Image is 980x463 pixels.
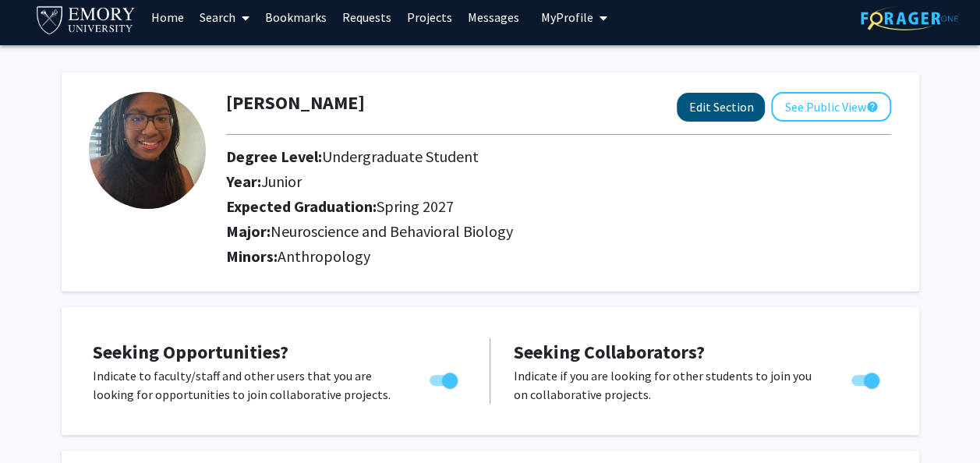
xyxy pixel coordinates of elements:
span: My Profile [541,9,593,25]
h2: Minors: [226,247,891,266]
img: Emory University Logo [34,2,138,37]
h2: Degree Level: [226,147,829,166]
p: Indicate to faculty/staff and other users that you are looking for opportunities to join collabor... [93,366,400,404]
button: See Public View [771,92,891,122]
img: Profile Picture [89,92,206,209]
span: Undergraduate Student [322,147,479,166]
iframe: Chat [12,393,66,451]
span: Seeking Opportunities? [93,340,288,364]
h1: [PERSON_NAME] [226,92,365,115]
span: Spring 2027 [377,196,454,216]
p: Indicate if you are looking for other students to join you on collaborative projects. [514,366,822,404]
div: Toggle [423,366,466,390]
button: Edit Section [677,93,765,122]
img: ForagerOne Logo [861,6,958,30]
span: Anthropology [278,246,370,266]
mat-icon: help [865,97,878,116]
span: Seeking Collaborators? [514,340,705,364]
div: Toggle [845,366,888,390]
span: Junior [261,171,302,191]
h2: Major: [226,222,891,241]
h2: Expected Graduation: [226,197,829,216]
span: Neuroscience and Behavioral Biology [271,221,513,241]
h2: Year: [226,172,829,191]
